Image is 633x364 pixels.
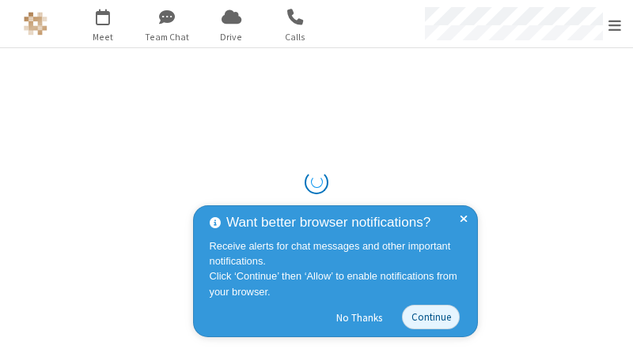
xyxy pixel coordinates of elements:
span: Calls [266,30,325,44]
span: Drive [202,30,261,44]
img: Astra [24,12,47,36]
button: No Thanks [328,305,391,330]
span: Want better browser notifications? [226,212,430,233]
span: Team Chat [138,30,197,44]
button: Continue [402,305,460,329]
span: Meet [74,30,133,44]
div: Receive alerts for chat messages and other important notifications. Click ‘Continue’ then ‘Allow’... [210,238,466,299]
